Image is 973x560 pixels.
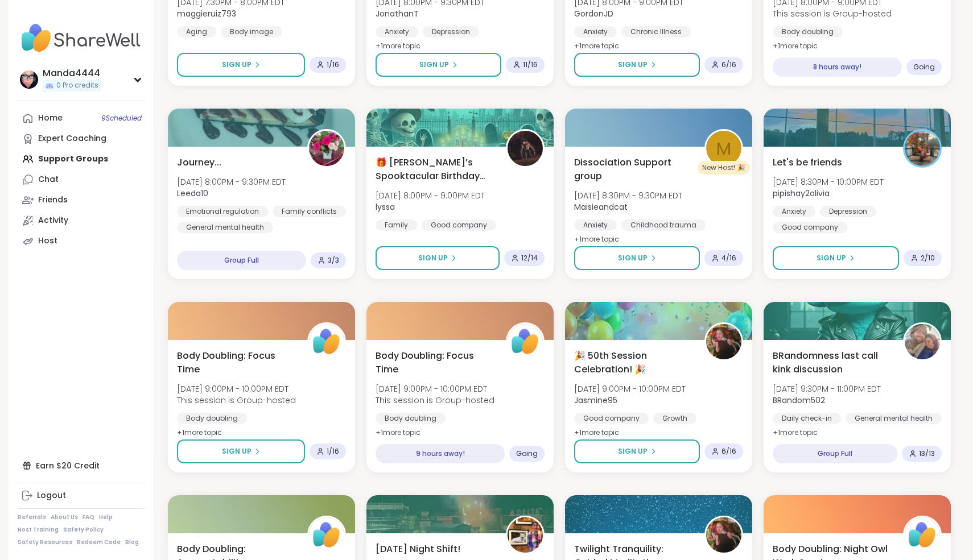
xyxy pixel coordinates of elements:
[716,135,731,162] span: M
[574,383,686,395] span: [DATE] 9:00PM - 10:00PM EDT
[773,383,881,395] span: [DATE] 9:30PM - 11:00PM EDT
[706,517,741,553] img: Jasmine95
[423,26,479,38] div: Depression
[177,188,208,199] b: Leeda10
[508,131,543,166] img: lyssa
[773,188,830,199] b: pipishay2olivia
[177,383,296,395] span: [DATE] 9:00PM - 10:00PM EDT
[38,215,68,226] div: Activity
[773,8,892,19] span: This session is Group-hosted
[773,413,841,424] div: Daily check-in
[38,133,106,144] div: Expert Coaching
[921,254,935,263] span: 2 / 10
[309,324,344,359] img: ShareWell
[18,231,145,251] a: Host
[177,8,236,19] b: maggieruiz793
[618,446,648,457] span: Sign Up
[18,538,72,546] a: Safety Resources
[574,190,682,201] span: [DATE] 8:30PM - 9:30PM EDT
[376,8,419,19] b: JonathanT
[222,446,252,457] span: Sign Up
[574,53,700,77] button: Sign Up
[38,113,63,124] div: Home
[56,81,98,90] span: 0 Pro credits
[817,253,846,263] span: Sign Up
[328,256,339,265] span: 3 / 3
[574,413,649,424] div: Good company
[574,8,613,19] b: GordonJD
[508,324,543,359] img: ShareWell
[419,60,449,70] span: Sign Up
[376,190,485,201] span: [DATE] 8:00PM - 9:00PM EDT
[523,60,538,69] span: 11 / 16
[37,490,66,501] div: Logout
[38,194,68,206] div: Friends
[574,219,617,231] div: Anxiety
[376,246,500,270] button: Sign Up
[618,253,648,263] span: Sign Up
[574,246,700,270] button: Sign Up
[77,538,121,546] a: Redeem Code
[773,206,815,217] div: Anxiety
[376,383,494,395] span: [DATE] 9:00PM - 10:00PM EDT
[376,395,494,406] span: This session is Group-hosted
[376,413,446,424] div: Body doubling
[376,53,501,77] button: Sign Up
[773,176,884,188] span: [DATE] 8:30PM - 10:00PM EDT
[18,526,59,534] a: Host Training
[327,447,339,456] span: 1 / 16
[177,413,247,424] div: Body doubling
[621,219,706,231] div: Childhood trauma
[18,190,145,210] a: Friends
[418,253,448,263] span: Sign Up
[376,26,418,38] div: Anxiety
[698,161,750,175] div: New Host! 🎉
[177,176,286,188] span: [DATE] 8:00PM - 9:30PM EDT
[18,513,46,521] a: Referrals
[905,131,940,166] img: pipishay2olivia
[773,57,902,77] div: 8 hours away!
[773,246,899,270] button: Sign Up
[621,26,691,38] div: Chronic Illness
[521,254,538,263] span: 12 / 14
[574,201,628,213] b: Maisieandcat
[125,538,139,546] a: Blog
[574,349,692,376] span: 🎉 50th Session Celebration! 🎉
[18,18,145,58] img: ShareWell Nav Logo
[376,219,417,231] div: Family
[574,156,692,183] span: Dissociation Support group
[43,67,101,80] div: Manda4444
[18,210,145,231] a: Activity
[773,222,847,233] div: Good company
[18,108,145,128] a: Home9Scheduled
[38,174,59,185] div: Chat
[177,156,221,169] span: Journey...
[309,517,344,553] img: ShareWell
[18,455,145,476] div: Earn $20 Credit
[177,222,273,233] div: General mental health
[20,70,38,89] img: Manda4444
[63,526,104,534] a: Safety Policy
[574,26,617,38] div: Anxiety
[376,444,505,463] div: 9 hours away!
[773,444,897,463] div: Group Full
[222,60,252,70] span: Sign Up
[177,206,268,217] div: Emotional regulation
[18,169,145,190] a: Chat
[376,349,493,376] span: Body Doubling: Focus Time
[18,486,145,506] a: Logout
[177,349,295,376] span: Body Doubling: Focus Time
[177,439,305,463] button: Sign Up
[721,447,736,456] span: 6 / 16
[846,413,942,424] div: General mental health
[773,26,843,38] div: Body doubling
[273,206,346,217] div: Family conflicts
[38,235,57,247] div: Host
[516,449,538,458] span: Going
[706,324,741,359] img: Jasmine95
[177,26,216,38] div: Aging
[905,324,940,359] img: BRandom502
[913,63,935,72] span: Going
[99,513,113,521] a: Help
[422,219,496,231] div: Good company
